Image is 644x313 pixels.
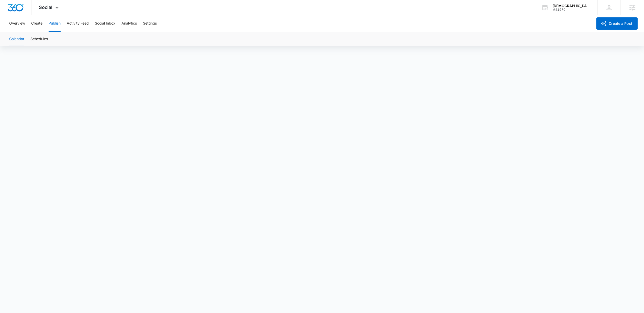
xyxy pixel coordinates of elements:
[596,17,638,30] button: Create a Post
[553,4,590,8] div: account name
[67,15,89,32] button: Activity Feed
[30,32,48,46] button: Schedules
[49,15,61,32] button: Publish
[31,15,42,32] button: Create
[553,8,590,12] div: account id
[143,15,157,32] button: Settings
[95,15,115,32] button: Social Inbox
[121,15,137,32] button: Analytics
[9,32,24,46] button: Calendar
[39,5,53,10] span: Social
[9,15,25,32] button: Overview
